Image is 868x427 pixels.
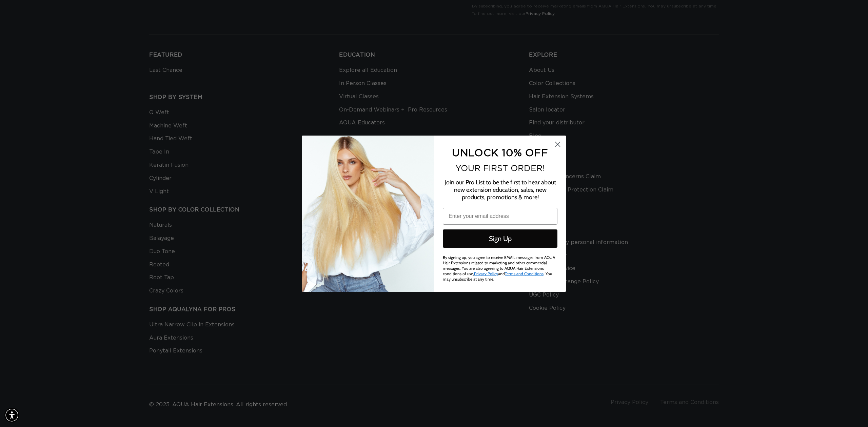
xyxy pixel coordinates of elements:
[4,408,19,423] div: Accessibility Menu
[452,147,548,158] span: UNLOCK 10% OFF
[443,229,557,248] button: Sign Up
[445,179,556,201] span: Join our Pro List to be the first to hear about new extension education, sales, new products, pro...
[474,271,498,276] a: Privacy Policy
[505,271,544,276] a: Terms and Conditions
[443,255,555,282] span: By signing up, you agree to receive EMAIL messages from AQUA Hair Extensions related to marketing...
[443,208,557,225] input: Enter your email address
[552,138,564,150] button: Close dialog
[302,136,434,292] img: daab8b0d-f573-4e8c-a4d0-05ad8d765127.png
[455,163,545,173] span: YOUR FIRST ORDER!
